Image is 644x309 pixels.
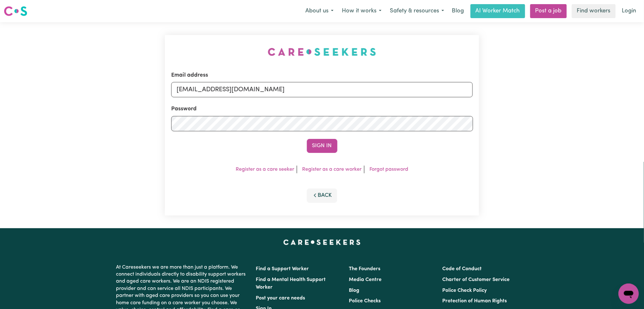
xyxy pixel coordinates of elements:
a: The Founders [349,266,381,271]
a: Login [618,4,640,18]
button: Back [307,189,337,203]
a: Blog [448,4,468,18]
a: AI Worker Match [471,4,525,18]
button: How it works [338,4,386,18]
button: Safety & resources [386,4,448,18]
a: Find a Support Worker [256,266,309,271]
button: Sign In [307,139,337,153]
a: Post a job [530,4,567,18]
a: Careseekers logo [4,4,27,18]
a: Blog [349,288,360,293]
button: About us [301,4,338,18]
a: Forgot password [369,167,408,172]
a: Charter of Customer Service [442,277,510,282]
a: Police Check Policy [442,288,487,293]
a: Post your care needs [256,296,305,301]
a: Find workers [572,4,616,18]
iframe: Button to launch messaging window [619,284,639,304]
label: Email address [171,71,208,79]
img: Careseekers logo [4,5,27,17]
a: Register as a care worker [302,167,362,172]
label: Password [171,105,197,113]
a: Media Centre [349,277,382,282]
a: Find a Mental Health Support Worker [256,277,326,290]
a: Protection of Human Rights [442,299,507,304]
a: Register as a care seeker [236,167,294,172]
a: Careseekers home page [283,240,361,245]
input: Email address [171,82,473,97]
a: Police Checks [349,299,381,304]
a: Code of Conduct [442,266,482,271]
